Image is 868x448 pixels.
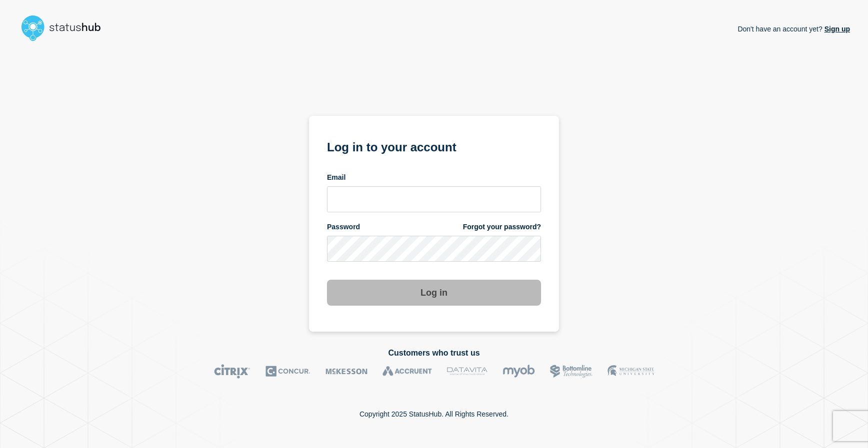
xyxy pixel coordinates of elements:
[502,364,535,379] img: myob logo
[327,236,541,262] input: password input
[18,12,113,44] img: StatusHub logo
[325,364,367,379] img: McKesson logo
[327,280,541,306] button: Log in
[327,222,360,232] span: Password
[447,364,487,379] img: DataVita logo
[550,364,592,379] img: Bottomline logo
[822,25,850,33] a: Sign up
[382,364,432,379] img: Accruent logo
[18,349,850,358] h2: Customers who trust us
[327,137,541,155] h1: Log in to your account
[607,364,654,379] img: MSU logo
[463,222,541,232] a: Forgot your password?
[737,17,850,41] p: Don't have an account yet?
[327,173,345,182] span: Email
[327,186,541,212] input: email input
[265,364,310,379] img: Concur logo
[214,364,250,379] img: Citrix logo
[359,410,508,418] p: Copyright 2025 StatusHub. All Rights Reserved.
